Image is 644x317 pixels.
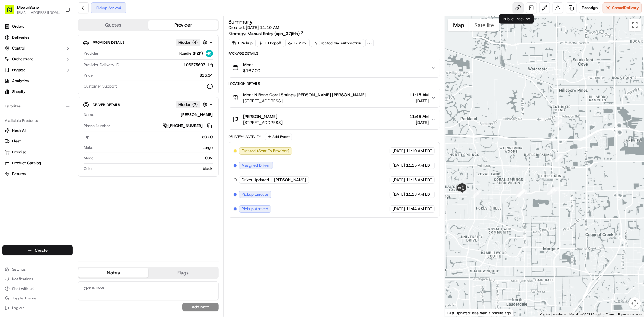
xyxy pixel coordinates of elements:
[243,120,283,126] span: [STREET_ADDRESS]
[242,163,270,168] span: Assigned Driver
[206,50,213,57] img: roadie-logo-v2.jpg
[84,112,94,117] span: Name
[12,149,26,155] span: Promise
[243,62,261,68] span: Meat
[2,33,73,42] a: Deliveries
[12,78,29,84] span: Analytics
[243,92,367,98] span: Meat N Bone Coral Springs [PERSON_NAME] [PERSON_NAME]
[582,5,598,11] span: Reassign
[551,187,559,194] div: 3
[95,166,213,171] div: black
[96,145,213,150] div: Large
[2,65,73,75] button: Engage
[612,5,639,11] span: Cancel Delivery
[12,35,29,40] span: Deliveries
[2,245,73,255] button: Create
[2,87,73,97] a: Shopify
[265,133,292,140] button: Add Event
[17,10,60,15] button: [EMAIL_ADDRESS][DOMAIN_NAME]
[84,134,89,140] span: Tip
[2,116,73,126] div: Available Products
[406,163,432,168] span: 11:15 AM EDT
[2,54,73,64] button: Orchestrate
[248,30,304,37] a: Manual Entry (opn_37jiHh)
[163,123,213,129] a: [PHONE_NUMBER]
[392,177,405,183] span: [DATE]
[12,67,25,73] span: Engage
[148,20,218,30] button: Provider
[12,277,33,281] span: Notifications
[406,192,432,197] span: 11:18 AM EDT
[447,309,466,317] a: Open this area in Google Maps (opens a new window)
[78,268,148,278] button: Notes
[12,24,24,29] span: Orders
[2,147,73,157] button: Promise
[5,171,70,177] a: Returns
[242,177,269,183] span: Driver Updated
[93,102,120,107] span: Driver Details
[606,313,614,316] a: Terms (opens in new tab)
[242,192,268,197] span: Pickup Enroute
[392,206,405,212] span: [DATE]
[243,68,261,74] span: $167.00
[92,134,213,140] div: $0.00
[409,114,429,120] span: 11:45 AM
[12,46,25,51] span: Control
[12,306,24,310] span: Log out
[229,51,440,56] div: Package Details
[5,160,70,166] a: Product Catalog
[12,296,36,301] span: Toggle Theme
[392,163,405,168] span: [DATE]
[618,313,642,316] a: Report a map error
[246,25,280,30] span: [DATE] 11:10 AM
[2,76,73,86] a: Analytics
[517,189,525,197] div: 7
[248,30,300,37] span: Manual Entry (opn_37jiHh)
[242,206,268,212] span: Pickup Arrived
[473,190,481,198] div: 10
[17,4,39,10] span: MeatnBone
[78,20,148,30] button: Quotes
[5,89,10,94] img: Shopify logo
[579,2,600,13] button: Reassign
[409,92,429,98] span: 11:15 AM
[448,19,469,31] button: Show street map
[406,148,432,154] span: 11:10 AM EDT
[12,139,21,144] span: Fleet
[229,88,440,107] button: Meat N Bone Coral Springs [PERSON_NAME] [PERSON_NAME][STREET_ADDRESS]11:15 AM[DATE]
[229,134,261,139] div: Delivery Activity
[406,177,432,183] span: 11:15 AM EDT
[200,73,213,78] span: $15.34
[409,98,429,104] span: [DATE]
[84,123,110,129] span: Phone Number
[629,19,641,31] button: Toggle fullscreen view
[83,37,213,47] button: Provider DetailsHidden (4)
[499,14,534,24] div: Public Tracking
[2,126,73,135] button: Nash AI
[2,304,73,312] button: Log out
[229,39,256,47] div: 1 Pickup
[540,312,566,317] button: Keyboard shortcuts
[12,171,26,177] span: Returns
[12,160,41,166] span: Product Catalog
[229,19,253,24] h3: Summary
[2,275,73,283] button: Notifications
[603,2,642,13] button: CancelDelivery
[243,98,367,104] span: [STREET_ADDRESS]
[445,309,514,317] div: Last Updated: less than a minute ago
[84,84,117,89] span: Customer Support
[2,158,73,168] button: Product Catalog
[285,39,310,47] div: 17.2 mi
[12,286,34,291] span: Chat with us!
[12,89,26,94] span: Shopify
[569,313,602,316] span: Map data ©2025 Google
[629,297,641,309] button: Map camera controls
[447,309,466,317] img: Google
[2,22,73,31] a: Orders
[392,192,405,197] span: [DATE]
[5,139,70,144] a: Fleet
[184,62,213,68] button: 106675693
[229,110,440,129] button: [PERSON_NAME][STREET_ADDRESS]11:45 AM[DATE]
[84,166,93,171] span: Color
